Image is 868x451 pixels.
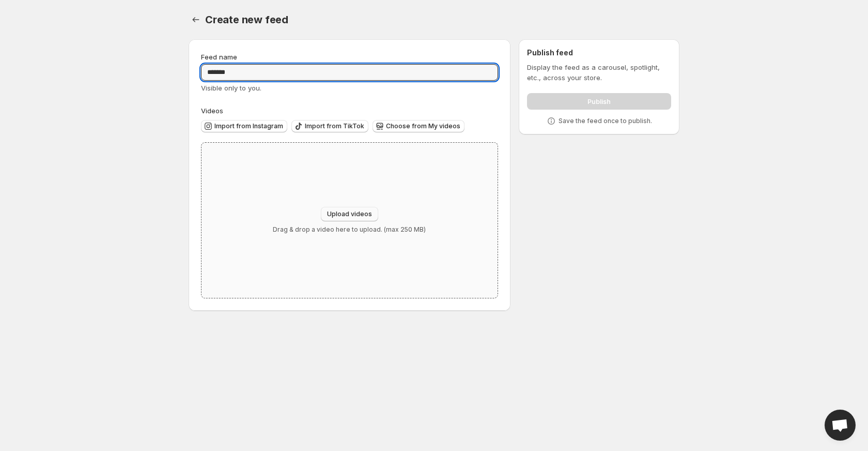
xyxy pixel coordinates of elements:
[189,12,203,27] button: Settings
[527,48,671,58] h2: Publish feed
[321,207,378,221] button: Upload videos
[201,84,261,92] span: Visible only to you.
[305,122,364,130] span: Import from TikTok
[201,120,287,132] button: Import from Instagram
[201,107,223,115] span: Videos
[291,120,368,132] button: Import from TikTok
[373,120,464,132] button: Choose from My videos
[201,53,237,61] span: Feed name
[825,410,856,441] a: Open chat
[214,122,283,130] span: Import from Instagram
[273,226,426,234] p: Drag & drop a video here to upload. (max 250 MB)
[386,122,460,130] span: Choose from My videos
[527,62,671,83] p: Display the feed as a carousel, spotlight, etc., across your store.
[327,210,372,218] span: Upload videos
[205,13,288,26] span: Create new feed
[559,117,652,125] p: Save the feed once to publish.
